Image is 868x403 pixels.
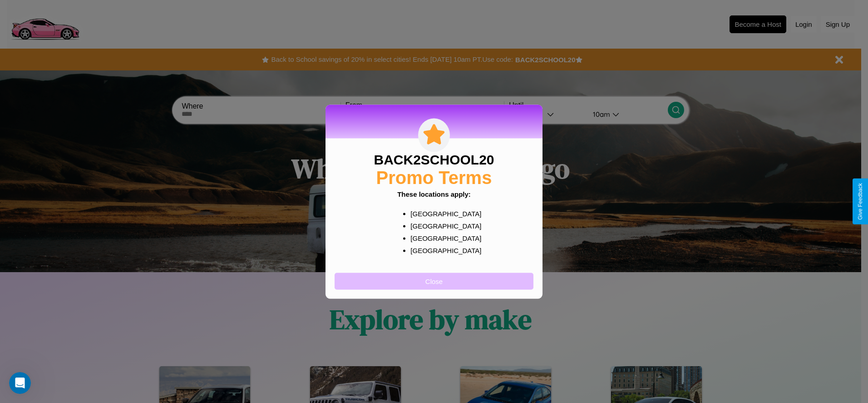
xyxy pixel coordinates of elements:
b: These locations apply: [397,190,471,198]
p: [GEOGRAPHIC_DATA] [410,219,475,232]
div: Give Feedback [857,183,863,220]
p: [GEOGRAPHIC_DATA] [410,244,475,256]
p: [GEOGRAPHIC_DATA] [410,207,475,219]
p: [GEOGRAPHIC_DATA] [410,232,475,244]
h3: BACK2SCHOOL20 [374,152,494,167]
h2: Promo Terms [376,167,492,188]
iframe: Intercom live chat [9,372,31,394]
button: Close [335,273,533,289]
